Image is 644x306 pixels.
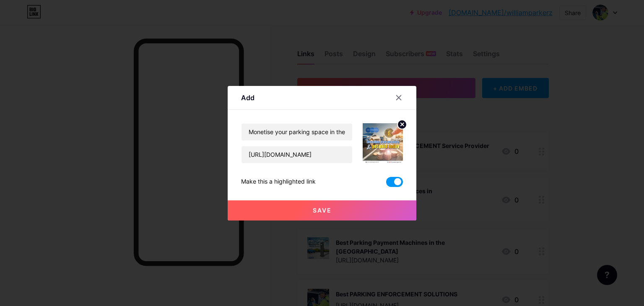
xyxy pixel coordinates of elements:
input: URL [241,146,352,163]
input: Title [241,124,352,140]
img: link_thumbnail [363,123,403,163]
div: Add [241,93,254,103]
div: Make this a highlighted link [241,177,316,187]
span: Save [313,207,332,214]
button: Save [228,200,416,220]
